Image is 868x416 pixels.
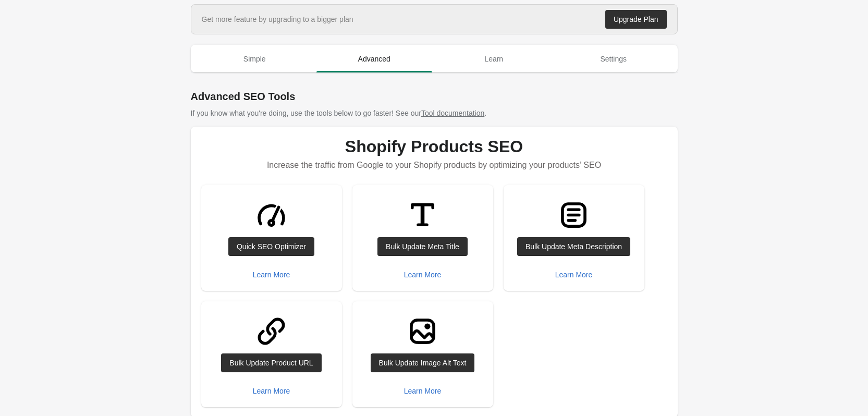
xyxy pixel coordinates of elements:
[252,195,291,235] img: GaugeMajor-1ebe3a4f609d70bf2a71c020f60f15956db1f48d7107b7946fc90d31709db45e.svg
[555,271,593,279] div: Learn More
[403,312,442,351] img: ImageMajor-6988ddd70c612d22410311fee7e48670de77a211e78d8e12813237d56ef19ad4.svg
[434,45,554,72] button: Learn
[201,137,667,156] h1: Shopify Products SEO
[403,195,442,235] img: TitleMinor-8a5de7e115299b8c2b1df9b13fb5e6d228e26d13b090cf20654de1eaf9bee786.svg
[436,50,552,68] span: Learn
[404,271,442,279] div: Learn More
[316,50,432,68] span: Advanced
[371,353,475,372] a: Bulk Update Image Alt Text
[517,237,630,256] a: Bulk Update Meta Description
[379,359,467,367] div: Bulk Update Image Alt Text
[554,45,674,72] button: Settings
[221,353,321,372] a: Bulk Update Product URL
[202,14,353,25] div: Get more feature by upgrading to a bigger plan
[551,265,597,284] button: Learn More
[400,265,446,284] button: Learn More
[191,89,678,104] h1: Advanced SEO Tools
[404,387,442,395] div: Learn More
[421,109,484,117] a: Tool documentation
[554,195,593,235] img: TextBlockMajor-3e13e55549f1fe4aa18089e576148c69364b706dfb80755316d4ac7f5c51f4c3.svg
[377,237,468,256] a: Bulk Update Meta Title
[237,242,306,251] div: Quick SEO Optimizer
[253,271,290,279] div: Learn More
[253,387,290,395] div: Learn More
[386,242,459,251] div: Bulk Update Meta Title
[556,50,671,68] span: Settings
[228,237,314,256] a: Quick SEO Optimizer
[605,10,667,29] a: Upgrade Plan
[252,312,291,351] img: LinkMinor-ab1ad89fd1997c3bec88bdaa9090a6519f48abaf731dc9ef56a2f2c6a9edd30f.svg
[201,156,667,175] p: Increase the traffic from Google to your Shopify products by optimizing your products’ SEO
[229,359,313,367] div: Bulk Update Product URL
[614,15,658,23] div: Upgrade Plan
[249,265,295,284] button: Learn More
[191,108,678,118] p: If you know what you're doing, use the tools below to go faster! See our .
[525,242,622,251] div: Bulk Update Meta Description
[195,45,315,72] button: Simple
[197,50,313,68] span: Simple
[400,382,446,400] button: Learn More
[249,382,295,400] button: Learn More
[314,45,434,72] button: Advanced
